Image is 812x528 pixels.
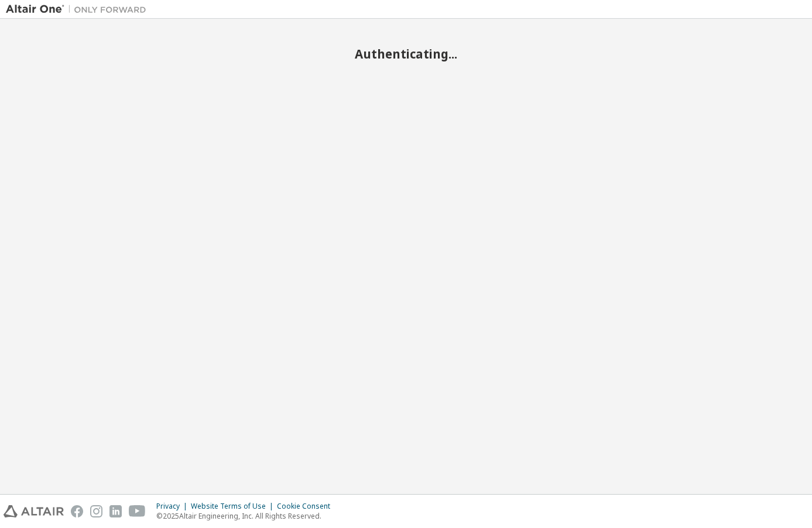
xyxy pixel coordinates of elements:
img: youtube.svg [129,505,146,517]
p: © 2025 Altair Engineering, Inc. All Rights Reserved. [156,511,337,521]
img: facebook.svg [71,505,83,517]
h2: Authenticating... [6,46,806,61]
div: Website Terms of Use [191,502,277,511]
img: Altair One [6,4,152,15]
img: linkedin.svg [109,505,122,517]
img: altair_logo.svg [4,505,64,517]
img: instagram.svg [90,505,102,517]
div: Cookie Consent [277,502,337,511]
div: Privacy [156,502,191,511]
